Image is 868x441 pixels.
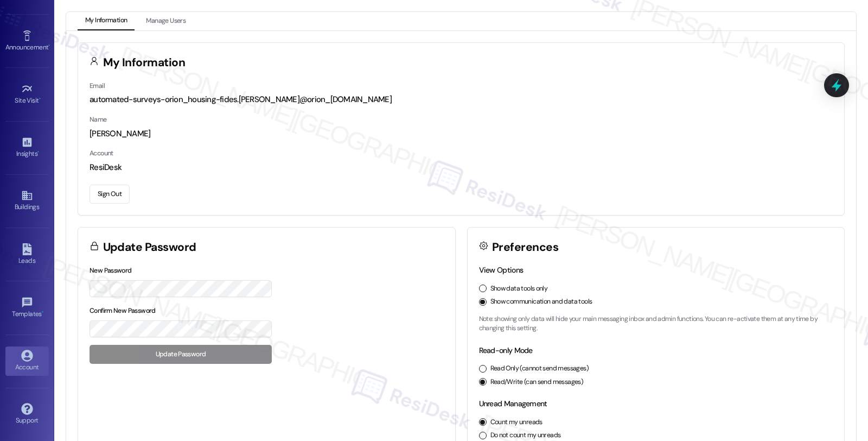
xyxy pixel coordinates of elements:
a: Leads [5,240,49,269]
span: • [37,148,39,156]
label: Account [90,149,113,157]
label: New Password [90,266,132,275]
span: • [42,308,43,316]
label: Unread Management [479,399,547,408]
a: Buildings [5,186,49,216]
label: Email [90,81,105,90]
label: Count my unreads [490,418,542,427]
a: Support [5,400,49,429]
button: Sign Out [90,185,130,204]
label: Do not count my unreads [490,431,561,440]
a: Insights • [5,133,49,162]
label: Show communication and data tools [490,297,592,307]
h3: My Information [103,57,186,68]
label: Read Only (cannot send messages) [490,364,589,374]
div: automated-surveys-orion_housing-fides.[PERSON_NAME]@orion_[DOMAIN_NAME] [90,94,833,105]
a: Templates • [5,293,49,323]
button: Manage Users [138,12,193,30]
label: Name [90,115,107,124]
a: Site Visit • [5,80,49,109]
span: • [39,95,41,103]
h3: Preferences [492,242,558,253]
span: • [48,42,50,49]
label: Confirm New Password [90,306,156,315]
a: Account [5,346,49,376]
label: View Options [479,265,524,275]
label: Read-only Mode [479,345,533,355]
button: My Information [78,12,135,30]
h3: Update Password [103,242,196,253]
label: Show data tools only [490,284,548,294]
div: [PERSON_NAME] [90,128,833,140]
p: Note: showing only data will hide your main messaging inbox and admin functions. You can re-activ... [479,314,833,333]
div: ResiDesk [90,162,833,173]
label: Read/Write (can send messages) [490,377,584,387]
